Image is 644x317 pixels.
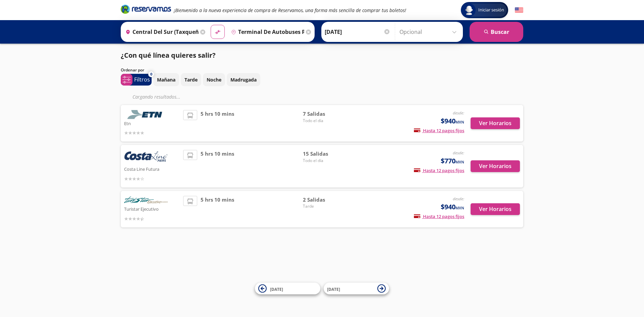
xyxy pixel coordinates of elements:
span: Iniciar sesión [476,7,507,13]
span: 7 Salidas [303,110,350,118]
p: Filtros [134,75,150,84]
span: 15 Salidas [303,150,350,158]
input: Buscar Destino [228,23,304,40]
small: MXN [455,205,464,210]
input: Opcional [399,23,460,40]
button: English [515,6,523,14]
small: MXN [455,119,464,124]
i: Brand Logo [121,4,171,14]
em: desde: [453,150,464,156]
button: Ver Horarios [471,203,520,215]
button: Noche [203,73,225,86]
p: Turistar Ejecutivo [124,205,180,213]
small: MXN [455,159,464,164]
input: Elegir Fecha [325,23,390,40]
span: 5 hrs 10 mins [201,150,234,182]
p: ¿Con qué línea quieres salir? [121,50,216,60]
span: $770 [441,156,464,166]
span: Hasta 12 pagos fijos [414,213,464,219]
button: Ver Horarios [471,117,520,129]
p: Etn [124,119,180,127]
input: Buscar Origen [123,23,199,40]
button: [DATE] [324,283,389,295]
span: Todo el día [303,158,350,164]
span: [DATE] [327,286,340,292]
a: Brand Logo [121,4,171,16]
img: Turistar Ejecutivo [124,196,168,205]
p: Tarde [184,76,198,83]
span: 2 Salidas [303,196,350,204]
button: Ver Horarios [471,160,520,172]
p: Costa Line Futura [124,165,180,173]
span: Todo el día [303,118,350,124]
span: [DATE] [270,286,283,292]
span: $940 [441,116,464,126]
p: Noche [207,76,221,83]
span: $940 [441,202,464,212]
p: Mañana [157,76,175,83]
img: Costa Line Futura [124,150,168,165]
button: [DATE] [255,283,320,295]
em: ¡Bienvenido a la nueva experiencia de compra de Reservamos, una forma más sencilla de comprar tus... [174,7,406,13]
img: Etn [124,110,168,119]
button: Madrugada [227,73,260,86]
em: desde: [453,196,464,202]
button: Mañana [153,73,179,86]
button: Tarde [181,73,201,86]
button: 0Filtros [121,74,152,86]
em: Cargando resultados ... [132,94,180,100]
p: Ordenar por [121,67,144,73]
em: desde: [453,110,464,116]
span: 5 hrs 10 mins [201,110,234,137]
p: Madrugada [230,76,257,83]
button: Buscar [470,22,523,42]
span: Hasta 12 pagos fijos [414,127,464,134]
span: 0 [150,71,152,77]
span: Tarde [303,203,350,209]
span: 5 hrs 10 mins [201,196,234,222]
span: Hasta 12 pagos fijos [414,167,464,173]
